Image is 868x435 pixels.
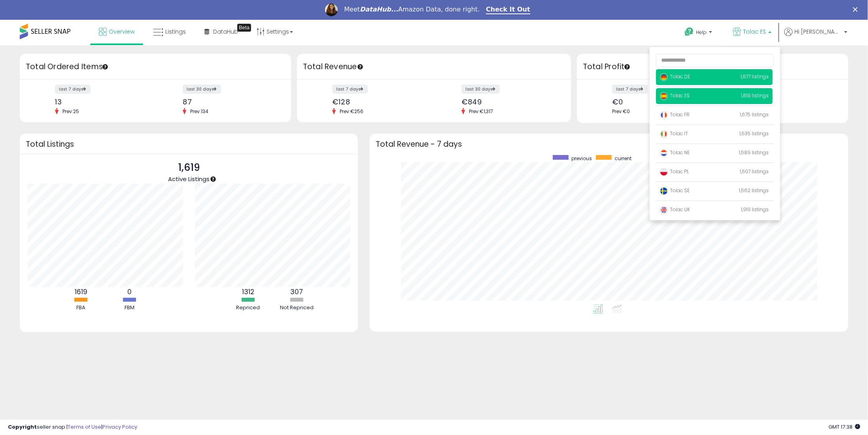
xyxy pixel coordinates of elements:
[210,176,217,183] div: Tooltip anchor
[186,108,212,115] span: Prev: 134
[784,28,847,45] a: Hi [PERSON_NAME]
[225,304,272,312] div: Repriced
[696,29,707,36] span: Help
[727,20,777,45] a: Tolac ES
[660,92,668,100] img: spain.png
[615,155,632,162] span: current
[360,6,398,13] i: DataHub...
[357,63,364,70] div: Tooltip anchor
[102,63,109,70] div: Tooltip anchor
[168,160,210,175] p: 1,619
[183,98,277,106] div: 87
[660,149,668,157] img: netherlands.png
[303,61,565,72] h3: Total Revenue
[291,287,303,297] b: 307
[660,206,668,214] img: uk.png
[376,141,842,147] h3: Total Revenue - 7 days
[55,85,91,94] label: last 7 days
[199,20,244,43] a: DataHub
[165,28,186,36] span: Listings
[684,27,694,37] i: Get Help
[660,73,690,80] span: Tolac DE
[624,63,631,70] div: Tooltip anchor
[660,168,689,175] span: Tolac PL
[853,7,861,12] div: Close
[660,73,668,81] img: germany.png
[740,168,769,175] span: 1,607 listings
[741,73,769,80] span: 1,677 listings
[583,61,842,72] h3: Total Profit
[660,187,690,194] span: Tolac SE
[127,287,132,297] b: 0
[739,149,769,156] span: 1,589 listings
[75,287,87,297] b: 1619
[336,108,367,115] span: Prev: €256
[571,155,592,162] span: previous
[740,111,769,118] span: 1,675 listings
[660,206,690,213] span: Tolac UK
[237,24,251,32] div: Tooltip anchor
[213,28,238,36] span: DataHub
[93,20,140,43] a: Overview
[612,98,707,106] div: €0
[612,108,630,115] span: Prev: €0
[242,287,254,297] b: 1312
[55,98,149,106] div: 13
[465,108,497,115] span: Prev: €1,317
[740,98,834,106] div: €0
[486,6,530,14] a: Check It Out
[660,168,668,176] img: poland.png
[106,304,153,312] div: FBM
[794,28,842,36] span: Hi [PERSON_NAME]
[59,108,83,115] span: Prev: 25
[251,20,299,43] a: Settings
[660,111,668,119] img: france.png
[743,28,766,36] span: Tolac ES
[739,187,769,194] span: 1,562 listings
[678,21,720,45] a: Help
[26,61,285,72] h3: Total Ordered Items
[344,6,480,13] div: Meet Amazon Data, done right.
[332,85,368,94] label: last 7 days
[273,304,321,312] div: Not Repriced
[109,28,134,36] span: Overview
[57,304,105,312] div: FBA
[612,85,648,94] label: last 7 days
[461,85,500,94] label: last 30 days
[183,85,221,94] label: last 30 days
[461,98,557,106] div: €849
[660,111,690,118] span: Tolac FR
[660,149,690,156] span: Tolac NE
[660,92,690,99] span: Tolac ES
[660,130,688,137] span: Tolac IT
[168,175,210,183] span: Active Listings
[741,206,769,213] span: 1,919 listings
[26,141,352,147] h3: Total Listings
[332,98,428,106] div: €128
[147,20,192,43] a: Listings
[325,4,338,16] img: Profile image for Georgie
[660,130,668,138] img: italy.png
[660,187,668,195] img: sweden.png
[741,92,769,99] span: 1,619 listings
[739,130,769,137] span: 1,635 listings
